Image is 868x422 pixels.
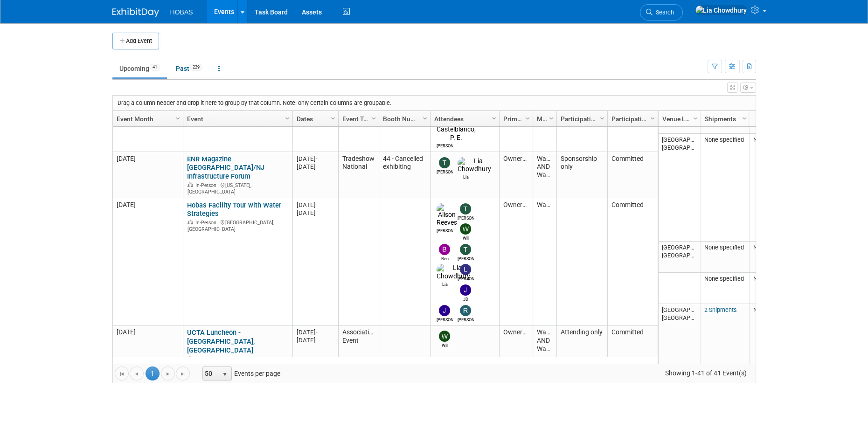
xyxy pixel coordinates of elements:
span: - [316,329,318,336]
a: Primary Attendees [503,111,527,127]
a: Participation Type [561,111,601,127]
span: Column Settings [421,115,429,122]
span: select [221,371,229,378]
a: Column Settings [489,111,499,125]
img: ExhibitDay [112,8,159,17]
a: Event Month [117,111,177,127]
a: Hobas Facility Tour with Water Strategies [187,201,281,218]
a: 2 Shipments [704,306,737,313]
span: Column Settings [524,115,531,122]
div: Drag a column header and drop it here to group by that column. Note: only certain columns are gro... [113,96,756,111]
span: In-Person [195,356,219,362]
span: Column Settings [370,115,377,122]
td: Water AND Wastewater [533,326,556,372]
span: Search [653,9,674,16]
img: Ben Hunter [439,244,450,255]
td: Owners/Engineers [499,198,533,326]
td: Committed [607,152,658,198]
div: Ted Woolsey [458,255,474,262]
img: In-Person Event [187,356,193,361]
span: None specified [704,275,744,282]
td: [DATE] [113,198,183,326]
a: Go to the next page [161,367,175,380]
button: Add Event [112,33,159,49]
span: None specified [753,275,793,282]
img: Lia Chowdhury [437,264,470,281]
a: Go to the first page [115,367,129,380]
div: Ben Hunter [437,255,453,262]
a: Go to the last page [176,367,190,380]
span: Column Settings [490,115,498,122]
img: Gabriel Castelblanco, P. E. [437,117,476,142]
span: Column Settings [329,115,337,122]
span: None specified [753,136,793,143]
span: Column Settings [692,115,699,122]
a: Column Settings [647,111,658,125]
div: Alison Reeves [437,227,453,234]
td: [DATE] [113,326,183,372]
td: Water AND Wastewater [533,152,556,198]
td: Committed [607,198,658,326]
div: [DATE] [297,201,334,209]
span: 229 [190,64,202,71]
span: In-Person [195,182,219,188]
img: Ted Woolsey [460,244,471,255]
div: Will Stafford [458,235,474,242]
a: Dates [297,111,332,127]
div: [DATE] [297,328,334,336]
a: Column Settings [328,111,338,125]
span: Column Settings [284,115,291,122]
img: Alison Reeves [437,203,457,228]
img: In-Person Event [187,182,193,187]
span: In-Person [195,220,219,226]
div: [DATE] [297,209,334,217]
a: UCTA Luncheon - [GEOGRAPHIC_DATA], [GEOGRAPHIC_DATA] [187,328,255,354]
a: Column Settings [420,111,430,125]
img: Will Stafford [460,223,471,235]
a: Attendees [434,111,493,127]
span: Column Settings [649,115,656,122]
td: [DATE] [113,152,183,198]
div: Tracy DeJarnett [437,168,453,175]
a: Column Settings [546,111,556,125]
a: Column Settings [597,111,607,125]
td: Owners/Engineers [499,152,533,198]
span: Column Settings [174,115,181,122]
a: ENR Magazine [GEOGRAPHIC_DATA]/NJ Infrastructure Forum [187,155,264,181]
span: Column Settings [598,115,606,122]
div: [DATE] [297,155,334,163]
span: - [316,155,318,162]
div: [DATE] [297,163,334,171]
td: Attending only [556,326,607,372]
div: Gabriel Castelblanco, P. E. [437,142,453,149]
span: HOBAS [170,8,193,16]
span: None specified [704,244,744,251]
a: Go to the previous page [130,367,144,380]
a: Column Settings [690,111,701,125]
span: Column Settings [548,115,555,122]
a: Upcoming41 [112,60,167,77]
td: Association Event [338,326,379,372]
span: None specified [753,244,793,251]
img: Rene Garcia [460,305,471,316]
img: JD Demore [460,284,471,296]
div: JD Demore [458,296,474,303]
td: [GEOGRAPHIC_DATA], [GEOGRAPHIC_DATA] [659,242,701,273]
a: Shipments [705,111,743,127]
span: Go to the first page [118,370,125,378]
div: Lia Chowdhury [458,173,474,180]
a: Column Settings [173,111,183,125]
a: Market [537,111,550,127]
span: Column Settings [741,115,748,122]
div: Tracy DeJarnett [458,214,474,221]
a: Venue Location [662,111,694,127]
td: [GEOGRAPHIC_DATA], [GEOGRAPHIC_DATA] [659,134,701,242]
div: Lindsey Thiele [458,275,474,282]
div: [DATE] [297,336,334,344]
img: Will Stafford [439,331,450,342]
td: 44 - Cancelled exhibiting [379,152,430,198]
img: Tracy DeJarnett [439,157,450,168]
div: Rene Garcia [458,316,474,323]
td: Tradeshow National [338,152,379,198]
span: 1 [146,367,160,380]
